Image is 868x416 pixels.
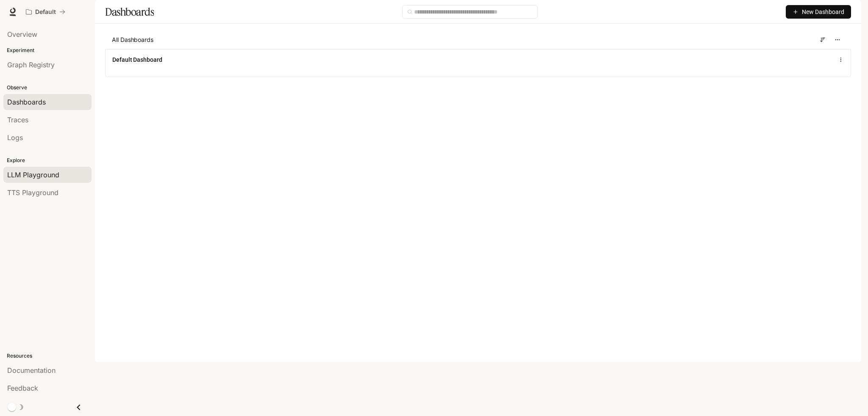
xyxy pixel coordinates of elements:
h1: Dashboards [105,3,154,20]
button: New Dashboard [786,5,851,19]
span: All Dashboards [112,36,153,44]
a: Default Dashboard [112,55,162,64]
span: New Dashboard [802,7,844,17]
p: Default [35,8,56,16]
button: All workspaces [22,3,69,20]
